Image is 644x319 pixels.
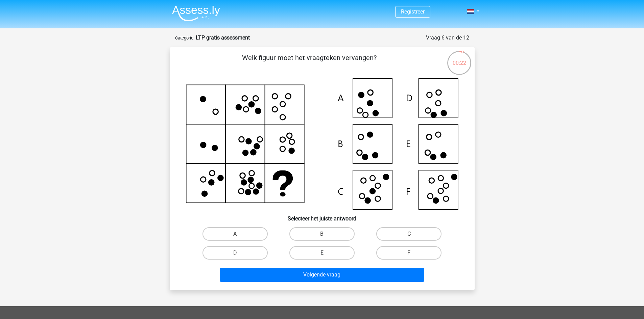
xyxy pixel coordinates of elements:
div: Vraag 6 van de 12 [426,34,469,42]
div: 00:22 [447,50,472,67]
label: D [202,246,268,260]
label: F [376,246,442,260]
label: E [289,246,355,260]
small: Categorie: [175,35,194,41]
p: Welk figuur moet het vraagteken vervangen? [181,53,438,73]
a: Registreer [401,8,425,15]
img: Assessly [172,5,220,21]
label: A [202,227,268,241]
strong: LTP gratis assessment [196,34,250,41]
h6: Selecteer het juiste antwoord [181,210,464,222]
label: B [289,227,355,241]
button: Volgende vraag [220,268,424,282]
label: C [376,227,442,241]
